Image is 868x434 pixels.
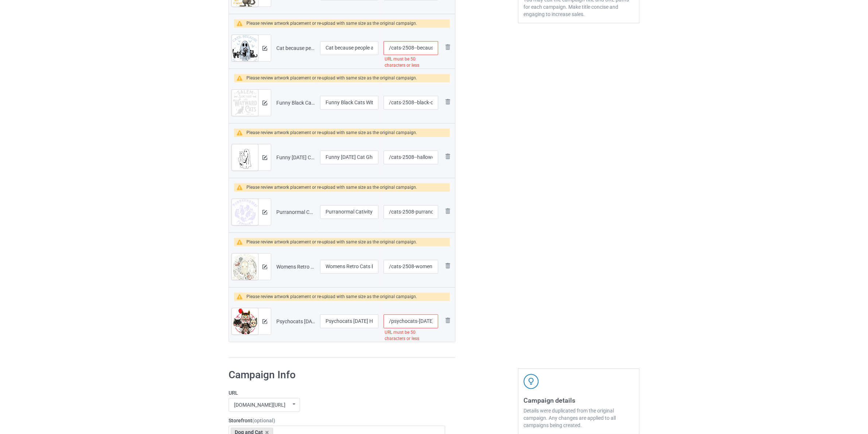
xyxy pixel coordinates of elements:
img: original.png [232,199,258,230]
div: Please review artwork placement or re-upload with same size as the original campaign. [246,238,417,246]
div: Funny [DATE] Cat Ghost Forget Candy Give Me Cat [DATE] TShirt for Men Women Kids.png [276,154,315,161]
img: warning [237,21,246,26]
img: warning [237,294,246,300]
div: Purranormal Cativity Funny Ghost Cats [DATE] Gift TShirt.png [276,208,315,216]
label: URL [229,389,445,396]
div: Please review artwork placement or re-upload with same size as the original campaign. [246,293,417,301]
div: Please review artwork placement or re-upload with same size as the original campaign. [246,183,417,192]
h1: Campaign Info [229,368,445,382]
img: warning [237,130,246,136]
span: (optional) [252,418,275,423]
div: Please review artwork placement or re-upload with same size as the original campaign. [246,74,417,82]
label: Storefront [229,417,445,424]
img: warning [237,239,246,245]
img: svg+xml;base64,PD94bWwgdmVyc2lvbj0iMS4wIiBlbmNvZGluZz0iVVRGLTgiPz4KPHN2ZyB3aWR0aD0iMTRweCIgaGVpZ2... [262,46,267,51]
div: Please review artwork placement or re-upload with same size as the original campaign. [246,129,417,137]
div: Details were duplicated from the original campaign. Any changes are applied to all campaigns bein... [523,407,634,429]
div: Womens Retro Cats Because People Are Creepy Shirt [DATE] VNeck TShirt.png [276,263,315,270]
img: svg+xml;base64,PD94bWwgdmVyc2lvbj0iMS4wIiBlbmNvZGluZz0iVVRGLTgiPz4KPHN2ZyB3aWR0aD0iMjhweCIgaGVpZ2... [443,316,452,325]
img: original.png [232,254,258,285]
img: svg+xml;base64,PD94bWwgdmVyc2lvbj0iMS4wIiBlbmNvZGluZz0iVVRGLTgiPz4KPHN2ZyB3aWR0aD0iMTRweCIgaGVpZ2... [262,210,267,215]
div: Please review artwork placement or re-upload with same size as the original campaign. [246,19,417,28]
img: original.png [232,35,258,66]
img: svg+xml;base64,PD94bWwgdmVyc2lvbj0iMS4wIiBlbmNvZGluZz0iVVRGLTgiPz4KPHN2ZyB3aWR0aD0iMTRweCIgaGVpZ2... [262,265,267,269]
img: original.png [232,144,258,176]
img: svg+xml;base64,PD94bWwgdmVyc2lvbj0iMS4wIiBlbmNvZGluZz0iVVRGLTgiPz4KPHN2ZyB3aWR0aD0iMTRweCIgaGVpZ2... [262,101,267,105]
div: Funny Black Cats Witch Salem Sanctuary for Wayward [DATE] TShirt.png [276,99,315,106]
img: svg+xml;base64,PD94bWwgdmVyc2lvbj0iMS4wIiBlbmNvZGluZz0iVVRGLTgiPz4KPHN2ZyB3aWR0aD0iMjhweCIgaGVpZ2... [443,152,452,161]
img: svg+xml;base64,PD94bWwgdmVyc2lvbj0iMS4wIiBlbmNvZGluZz0iVVRGLTgiPz4KPHN2ZyB3aWR0aD0iNDJweCIgaGVpZ2... [523,374,539,389]
div: URL must be 50 characters or less [384,328,438,343]
img: svg+xml;base64,PD94bWwgdmVyc2lvbj0iMS4wIiBlbmNvZGluZz0iVVRGLTgiPz4KPHN2ZyB3aWR0aD0iMTRweCIgaGVpZ2... [262,319,267,324]
img: warning [237,75,246,81]
h3: Campaign details [523,396,634,404]
div: [DOMAIN_NAME][URL] [234,402,285,407]
img: svg+xml;base64,PD94bWwgdmVyc2lvbj0iMS4wIiBlbmNvZGluZz0iVVRGLTgiPz4KPHN2ZyB3aWR0aD0iMjhweCIgaGVpZ2... [443,97,452,106]
img: svg+xml;base64,PD94bWwgdmVyc2lvbj0iMS4wIiBlbmNvZGluZz0iVVRGLTgiPz4KPHN2ZyB3aWR0aD0iMTRweCIgaGVpZ2... [262,155,267,160]
img: svg+xml;base64,PD94bWwgdmVyc2lvbj0iMS4wIiBlbmNvZGluZz0iVVRGLTgiPz4KPHN2ZyB3aWR0aD0iMjhweCIgaGVpZ2... [443,207,452,215]
img: original.png [232,90,258,121]
div: Cat because people are creepy funny ghost boo [DATE] TShirt.png [276,44,315,52]
img: original.png [232,308,258,340]
img: svg+xml;base64,PD94bWwgdmVyc2lvbj0iMS4wIiBlbmNvZGluZz0iVVRGLTgiPz4KPHN2ZyB3aWR0aD0iMjhweCIgaGVpZ2... [443,261,452,270]
div: URL must be 50 characters or less [384,55,438,70]
div: Psychocats [DATE] Horror Movies Gothic Slasher Cat Lover TShirt.png [276,318,315,325]
img: warning [237,185,246,190]
img: svg+xml;base64,PD94bWwgdmVyc2lvbj0iMS4wIiBlbmNvZGluZz0iVVRGLTgiPz4KPHN2ZyB3aWR0aD0iMjhweCIgaGVpZ2... [443,43,452,51]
